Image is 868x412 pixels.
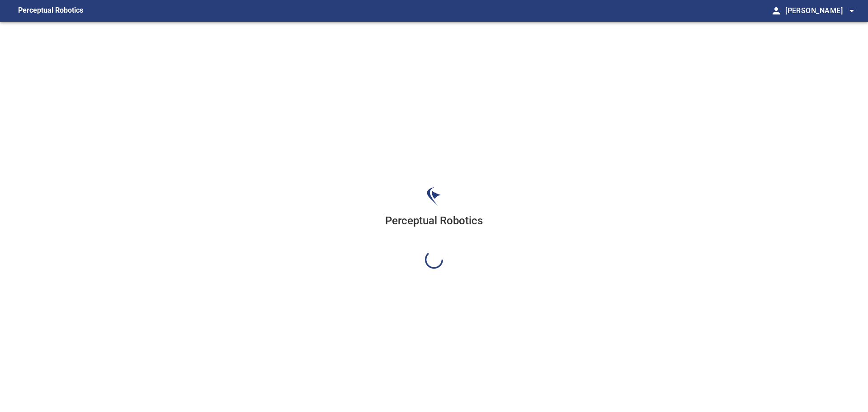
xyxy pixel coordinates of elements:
span: person [771,5,782,16]
span: [PERSON_NAME] [785,5,857,17]
img: pr [427,187,441,206]
div: Perceptual Robotics [385,213,483,250]
button: [PERSON_NAME] [782,2,857,20]
span: arrow_drop_down [846,5,857,16]
figcaption: Perceptual Robotics [18,4,83,18]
